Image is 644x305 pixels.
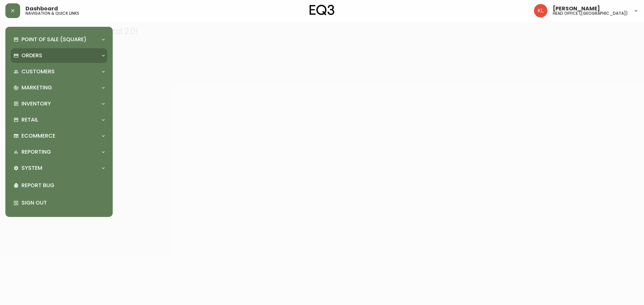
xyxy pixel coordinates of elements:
[21,52,42,59] p: Orders
[21,132,55,140] p: Ecommerce
[11,177,107,194] div: Report Bug
[11,129,107,143] div: Ecommerce
[21,36,87,43] p: Point of Sale (Square)
[25,6,58,11] span: Dashboard
[11,64,107,79] div: Customers
[21,199,105,207] p: Sign Out
[11,32,107,47] div: Point of Sale (Square)
[21,164,42,172] p: System
[11,80,107,95] div: Marketing
[11,161,107,175] div: System
[534,4,547,17] img: 2c0c8aa7421344cf0398c7f872b772b5
[553,6,600,11] span: [PERSON_NAME]
[21,116,38,124] p: Retail
[21,68,55,75] p: Customers
[21,148,51,156] p: Reporting
[21,182,105,189] p: Report Bug
[553,11,628,15] h5: head office ([GEOGRAPHIC_DATA])
[11,194,107,212] div: Sign Out
[25,11,79,15] h5: navigation & quick links
[11,145,107,159] div: Reporting
[21,84,52,91] p: Marketing
[11,48,107,63] div: Orders
[21,100,51,107] p: Inventory
[310,5,334,15] img: logo
[11,112,107,127] div: Retail
[11,96,107,111] div: Inventory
